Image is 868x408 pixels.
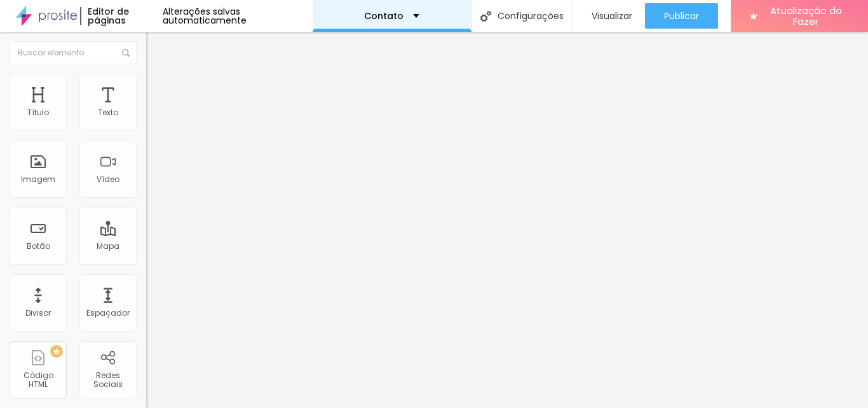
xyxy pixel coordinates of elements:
[93,370,123,390] font: Redes Sociais
[88,5,129,27] font: Editor de páginas
[498,10,564,22] font: Configurações
[364,10,403,22] font: Contato
[98,107,118,118] font: Texto
[480,11,491,22] img: Ícone
[97,174,119,185] font: Vídeo
[770,4,842,28] font: Atualização do Fazer
[21,174,55,185] font: Imagem
[10,41,137,64] input: Buscar elemento
[163,5,247,27] font: Alterações salvas automaticamente
[24,370,53,390] font: Código HTML
[573,3,645,29] button: Visualizar
[27,241,50,251] font: Botão
[592,10,632,22] font: Visualizar
[25,307,51,318] font: Divisor
[645,3,718,29] button: Publicar
[86,307,130,318] font: Espaçador
[97,241,119,251] font: Mapa
[146,32,868,408] iframe: Editor
[122,49,130,57] img: Ícone
[27,107,49,118] font: Título
[664,10,699,22] font: Publicar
